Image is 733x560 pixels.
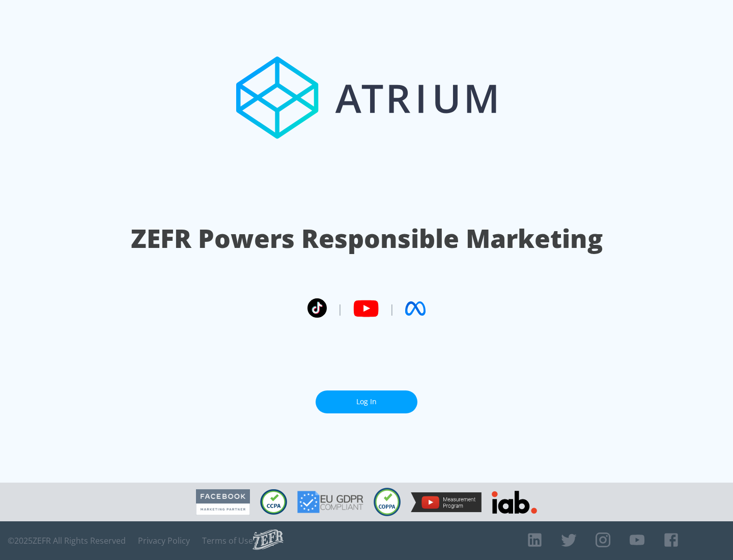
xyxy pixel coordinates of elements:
img: COPPA Compliant [374,488,401,516]
img: Facebook Marketing Partner [196,489,250,515]
span: | [389,301,395,316]
h1: ZEFR Powers Responsible Marketing [131,221,603,256]
a: Terms of Use [202,536,253,546]
img: CCPA Compliant [260,489,287,515]
a: Privacy Policy [138,536,190,546]
a: Log In [316,390,417,413]
span: © 2025 ZEFR All Rights Reserved [8,536,126,546]
img: YouTube Measurement Program [411,492,482,512]
img: IAB [492,491,537,514]
span: | [337,301,343,316]
img: GDPR Compliant [297,491,363,513]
